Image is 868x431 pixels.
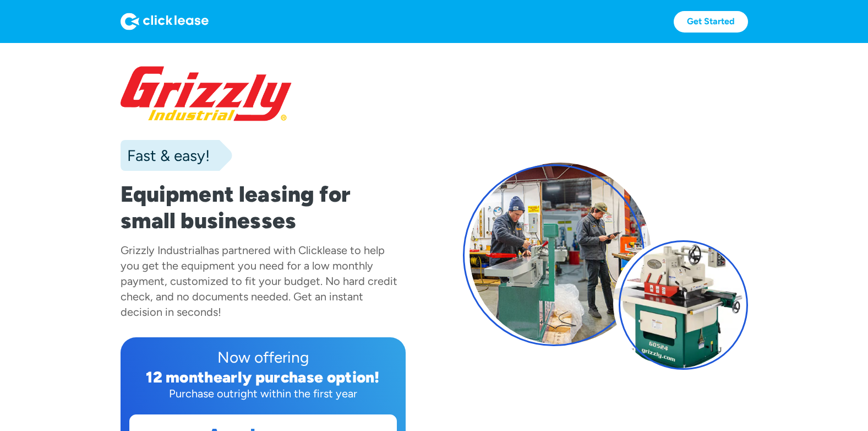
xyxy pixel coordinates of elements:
[121,244,203,257] div: Grizzly Industrial
[121,244,397,319] div: has partnered with Clicklease to help you get the equipment you need for a low monthly payment, c...
[214,368,380,386] div: early purchase option!
[129,386,397,401] div: Purchase outright within the first year
[121,144,210,166] div: Fast & easy!
[146,368,214,386] div: 12 month
[674,11,748,33] a: Get Started
[129,346,397,368] div: Now offering
[121,13,209,30] img: Logo
[121,181,406,234] h1: Equipment leasing for small businesses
